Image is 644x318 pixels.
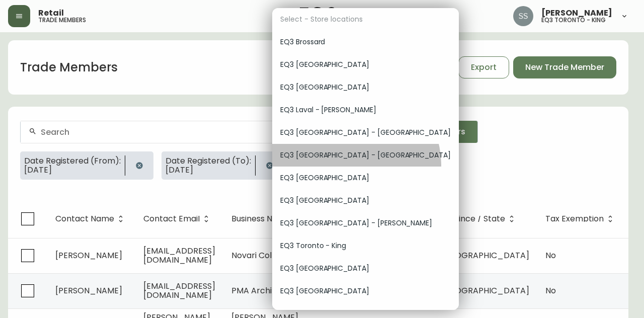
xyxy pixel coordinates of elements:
[272,76,459,99] div: EQ3 [GEOGRAPHIC_DATA]
[280,127,451,138] span: EQ3 [GEOGRAPHIC_DATA] - [GEOGRAPHIC_DATA]
[272,121,459,144] div: EQ3 [GEOGRAPHIC_DATA] - [GEOGRAPHIC_DATA]
[280,263,451,274] span: EQ3 [GEOGRAPHIC_DATA]
[272,257,459,280] div: EQ3 [GEOGRAPHIC_DATA]
[272,212,459,234] div: EQ3 [GEOGRAPHIC_DATA] - [PERSON_NAME]
[272,144,459,167] div: EQ3 [GEOGRAPHIC_DATA] - [GEOGRAPHIC_DATA]
[272,31,459,53] div: EQ3 Brossard
[280,241,451,251] span: EQ3 Toronto - King
[272,234,459,257] div: EQ3 Toronto - King
[280,286,451,296] span: EQ3 [GEOGRAPHIC_DATA]
[280,195,451,206] span: EQ3 [GEOGRAPHIC_DATA]
[280,82,451,93] span: EQ3 [GEOGRAPHIC_DATA]
[280,218,451,228] span: EQ3 [GEOGRAPHIC_DATA] - [PERSON_NAME]
[280,37,451,47] span: EQ3 Brossard
[272,280,459,302] div: EQ3 [GEOGRAPHIC_DATA]
[272,167,459,189] div: EQ3 [GEOGRAPHIC_DATA]
[272,189,459,212] div: EQ3 [GEOGRAPHIC_DATA]
[272,53,459,76] div: EQ3 [GEOGRAPHIC_DATA]
[280,173,451,183] span: EQ3 [GEOGRAPHIC_DATA]
[280,59,451,70] span: EQ3 [GEOGRAPHIC_DATA]
[280,105,451,115] span: EQ3 Laval - [PERSON_NAME]
[280,150,451,161] span: EQ3 [GEOGRAPHIC_DATA] - [GEOGRAPHIC_DATA]
[272,99,459,121] div: EQ3 Laval - [PERSON_NAME]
